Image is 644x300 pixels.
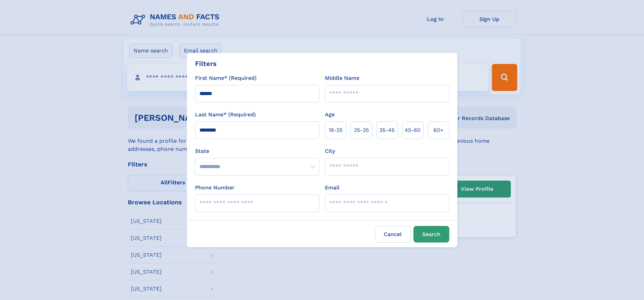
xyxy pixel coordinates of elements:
[195,184,235,192] label: Phone Number
[325,111,335,119] label: Age
[379,126,395,134] span: 35‑45
[195,74,257,82] label: First Name* (Required)
[375,226,411,243] label: Cancel
[325,147,335,155] label: City
[195,147,319,155] label: State
[195,59,217,69] div: Filters
[195,111,256,119] label: Last Name* (Required)
[325,74,359,82] label: Middle Name
[405,126,421,134] span: 45‑60
[329,126,342,134] span: 18‑25
[325,184,339,192] label: Email
[433,126,444,134] span: 60+
[413,226,449,243] button: Search
[354,126,369,134] span: 25‑35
